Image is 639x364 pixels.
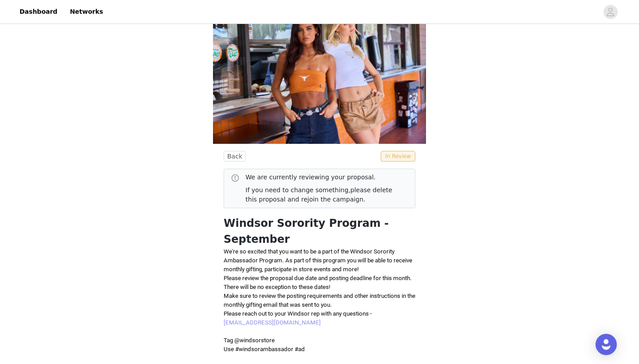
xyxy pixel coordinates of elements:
div: avatar [606,5,615,19]
a: Dashboard [14,2,63,22]
div: Open Intercom Messenger [596,334,617,355]
a: [EMAIL_ADDRESS][DOMAIN_NAME] [224,319,321,326]
span: Tag @windsorstore [224,337,275,344]
p: If you need to change something, [245,186,401,204]
a: Networks [64,2,108,22]
span: Make sure to review the posting requirements and other instructions in the monthly gifting email ... [224,293,415,308]
span: Please review the proposal due date and posting deadline for this month. There will be no excepti... [224,275,412,290]
span: Please reach out to your Windsor rep with any questions - [224,310,372,326]
span: In Review [381,151,415,162]
p: We are currently reviewing your proposal. [245,173,401,182]
span: We're so excited that you want to be a part of the Windsor Sorority Ambassador Program. As part o... [224,248,412,273]
img: campaign image [213,2,426,144]
button: Back [224,151,246,162]
span: Use #windsorambassador #ad [224,346,305,352]
h1: Windsor Sorority Program - September [224,215,415,247]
